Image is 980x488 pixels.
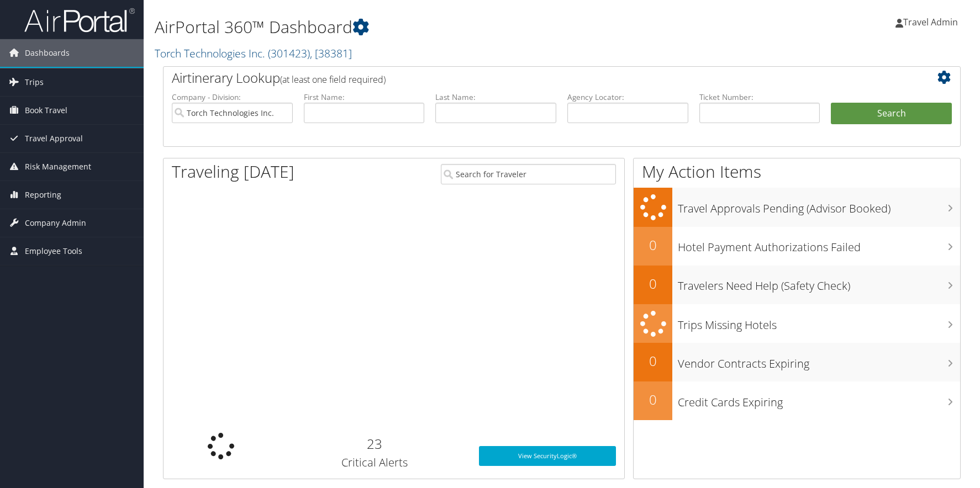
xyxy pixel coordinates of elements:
a: Travel Admin [895,6,969,39]
a: View SecurityLogic® [479,446,616,466]
h2: Airtinerary Lookup [172,68,886,87]
a: Trips Missing Hotels [634,304,960,343]
a: 0Travelers Need Help (Safety Check) [634,266,960,304]
h2: 0 [634,390,672,409]
a: Torch Technologies Inc. [155,46,352,61]
span: ( 301423 ) [268,46,310,61]
h3: Critical Alerts [287,455,463,470]
h3: Trips Missing Hotels [678,312,960,333]
h1: My Action Items [634,160,960,183]
h3: Vendor Contracts Expiring [678,351,960,372]
label: Last Name: [435,92,556,103]
h2: 23 [287,434,463,453]
a: Travel Approvals Pending (Advisor Booked) [634,188,960,227]
span: Reporting [25,181,61,209]
h2: 0 [634,352,672,370]
span: Travel Approval [25,125,83,152]
a: 0Vendor Contracts Expiring [634,343,960,381]
img: airportal-logo.png [24,7,135,33]
a: 0Credit Cards Expiring [634,381,960,420]
label: Company - Division: [172,92,293,103]
span: Employee Tools [25,237,82,265]
label: Ticket Number: [699,92,820,103]
span: Travel Admin [903,16,958,28]
h3: Travelers Need Help (Safety Check) [678,273,960,294]
a: 0Hotel Payment Authorizations Failed [634,227,960,266]
h1: AirPortal 360™ Dashboard [155,15,698,39]
span: Risk Management [25,153,91,181]
span: (at least one field required) [280,73,386,86]
span: , [ 38381 ] [310,46,352,61]
span: Dashboards [25,39,70,67]
h2: 0 [634,236,672,254]
h3: Credit Cards Expiring [678,389,960,410]
label: Agency Locator: [567,92,688,103]
label: First Name: [304,92,425,103]
h3: Travel Approvals Pending (Advisor Booked) [678,195,960,216]
span: Company Admin [25,209,86,237]
h2: 0 [634,274,672,293]
h3: Hotel Payment Authorizations Failed [678,234,960,255]
input: Search for Traveler [441,164,617,184]
h1: Traveling [DATE] [172,160,294,183]
span: Book Travel [25,97,67,124]
span: Trips [25,68,44,96]
button: Search [831,103,952,125]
